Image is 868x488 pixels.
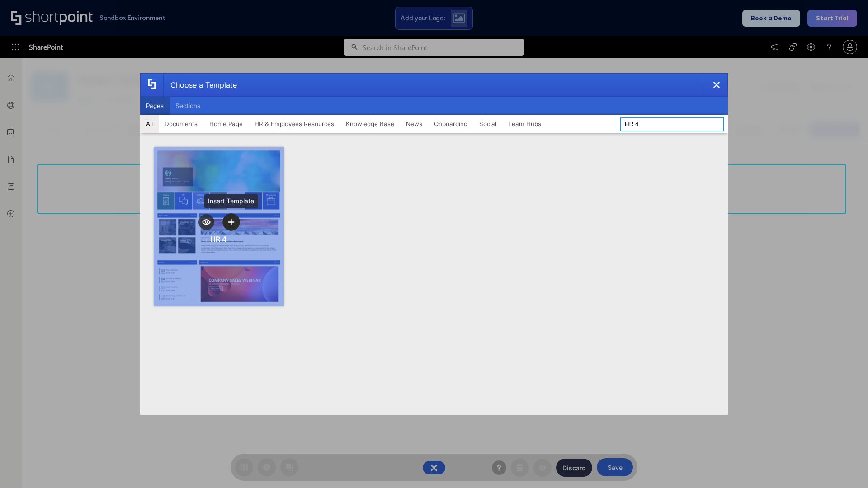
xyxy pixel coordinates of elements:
[170,97,206,115] button: Sections
[140,115,159,133] button: All
[400,115,428,133] button: News
[140,73,728,415] div: template selector
[502,115,547,133] button: Team Hubs
[823,445,868,488] iframe: Chat Widget
[140,97,170,115] button: Pages
[163,74,237,96] div: Choose a Template
[620,117,724,131] input: Search
[249,115,340,133] button: HR & Employees Resources
[210,235,227,244] div: HR 4
[428,115,473,133] button: Onboarding
[203,115,249,133] button: Home Page
[473,115,502,133] button: Social
[159,115,203,133] button: Documents
[340,115,400,133] button: Knowledge Base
